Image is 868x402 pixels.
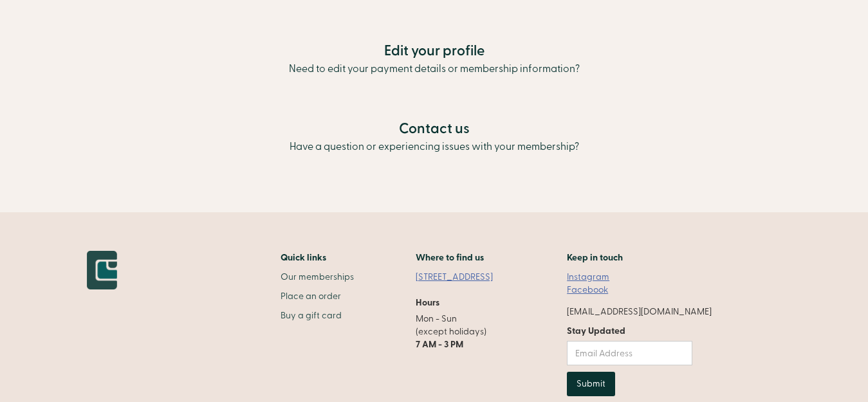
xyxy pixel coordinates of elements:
a: Instagram [567,271,609,284]
label: Stay Updated [567,325,692,338]
a: Facebook [567,284,608,297]
a: Our memberships [281,271,354,284]
input: Submit [567,372,615,396]
h5: Hours [416,297,439,309]
form: Email Form [567,325,692,396]
p: Mon - Sun (except holidays) [416,313,506,351]
h2: Quick links [281,251,354,264]
a: Buy a gift card [281,309,354,322]
input: Email Address [567,341,692,365]
h5: Keep in touch [567,251,623,264]
strong: 7 AM - 3 PM [416,338,463,351]
a: [STREET_ADDRESS] [416,271,506,284]
div: [EMAIL_ADDRESS][DOMAIN_NAME] [567,306,712,318]
a: Place an order [281,290,354,303]
h5: Where to find us [416,251,484,264]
